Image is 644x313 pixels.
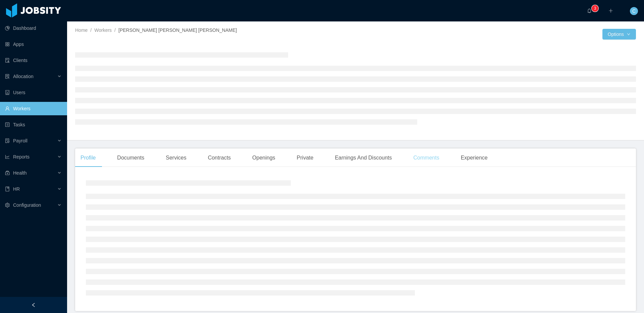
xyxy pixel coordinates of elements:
[5,187,10,191] i: icon: book
[13,170,26,176] span: Health
[587,8,592,13] i: icon: bell
[13,186,20,192] span: HR
[5,138,10,143] i: icon: file-protect
[75,148,101,167] div: Profile
[160,148,192,167] div: Services
[594,5,596,12] p: 3
[5,86,62,99] a: icon: robotUsers
[114,27,116,33] span: /
[13,154,30,160] span: Reports
[5,21,62,35] a: icon: pie-chartDashboard
[13,138,28,143] span: Payroll
[5,118,62,131] a: icon: profileTasks
[5,54,62,67] a: icon: auditClients
[5,154,10,159] i: icon: line-chart
[5,203,10,207] i: icon: setting
[203,148,236,167] div: Contracts
[5,171,10,175] i: icon: medicine-box
[408,148,444,167] div: Comments
[5,102,62,115] a: icon: userWorkers
[13,74,34,79] span: Allocation
[602,29,636,40] button: Optionsicon: down
[608,8,613,13] i: icon: plus
[112,148,150,167] div: Documents
[592,5,598,12] sup: 3
[247,148,281,167] div: Openings
[455,148,493,167] div: Experience
[118,27,237,33] span: [PERSON_NAME] [PERSON_NAME] [PERSON_NAME]
[632,7,636,15] span: C
[329,148,397,167] div: Earnings And Discounts
[90,27,92,33] span: /
[75,27,88,33] a: Home
[13,202,41,208] span: Configuration
[291,148,319,167] div: Private
[94,27,112,33] a: Workers
[5,38,62,51] a: icon: appstoreApps
[5,74,10,79] i: icon: solution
